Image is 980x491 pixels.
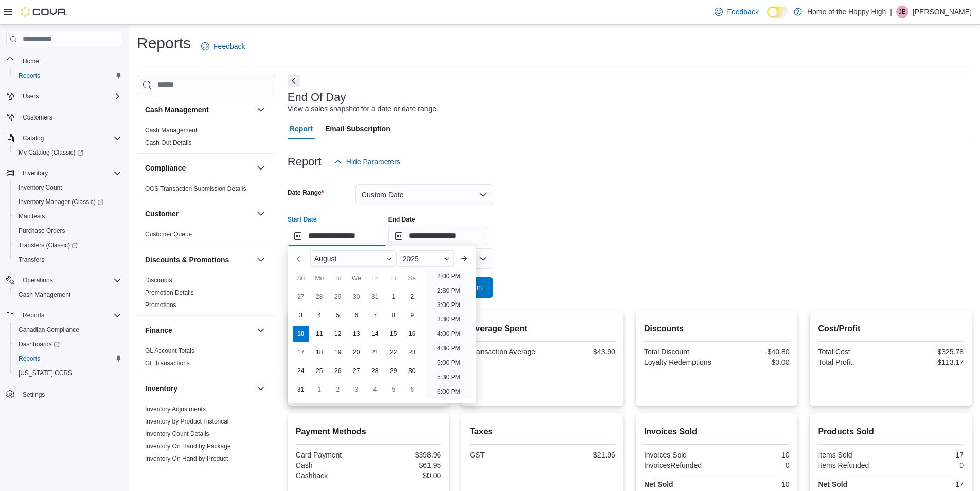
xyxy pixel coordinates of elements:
[14,338,121,350] span: Dashboards
[145,126,197,134] span: Cash Management
[145,383,177,394] h3: Inventory
[14,196,108,208] a: Inventory Manager (Classic)
[14,70,44,82] a: Reports
[296,461,366,469] div: Cash
[145,383,253,394] button: Inventory
[14,210,49,223] a: Manifests
[23,276,53,284] span: Operations
[399,250,454,267] div: Button. Open the year selector. 2025 is currently selected.
[137,345,275,374] div: Finance
[404,289,420,305] div: day-2
[14,289,75,301] a: Cash Management
[145,127,197,134] a: Cash Management
[14,196,121,208] span: Inventory Manager (Classic)
[385,289,402,305] div: day-1
[14,239,82,251] a: Transfers (Classic)
[10,323,126,337] button: Canadian Compliance
[367,270,383,286] div: Th
[14,181,66,194] a: Inventory Count
[19,388,49,401] a: Settings
[10,238,126,252] a: Transfers (Classic)
[367,307,383,324] div: day-7
[433,385,465,398] li: 6:00 PM
[21,7,67,17] img: Cova
[19,241,78,249] span: Transfers (Classic)
[23,311,44,319] span: Reports
[433,299,465,311] li: 3:00 PM
[433,284,465,297] li: 2:30 PM
[255,162,267,174] button: Compliance
[644,451,715,459] div: Invoices Sold
[10,252,126,267] button: Transfers
[346,157,400,167] span: Hide Parameters
[896,6,908,18] div: Jordanna Bosma
[385,307,402,324] div: day-8
[311,344,328,361] div: day-18
[10,287,126,302] button: Cash Management
[370,461,441,469] div: $61.95
[19,326,79,334] span: Canadian Compliance
[2,386,126,401] button: Settings
[385,363,402,379] div: day-29
[330,326,346,342] div: day-12
[545,348,615,356] div: $43.90
[10,366,126,380] button: [US_STATE] CCRS
[19,309,48,321] button: Reports
[145,325,172,335] h3: Finance
[10,224,126,238] button: Purchase Orders
[385,326,402,342] div: day-15
[14,367,121,379] span: Washington CCRS
[818,348,888,356] div: Total Cost
[145,185,246,192] a: OCS Transaction Submission Details
[137,274,275,315] div: Discounts & Promotions
[767,7,789,18] input: Dark Mode
[19,274,121,286] span: Operations
[6,49,121,429] nav: Complex example
[727,7,758,17] span: Feedback
[288,226,386,246] input: Press the down key to enter a popover containing a calendar. Press the escape key to close the po...
[23,391,45,399] span: Settings
[470,348,540,356] div: Transaction Average
[145,163,186,173] h3: Compliance
[288,91,346,104] h3: End Of Day
[348,289,365,305] div: day-30
[145,289,194,296] a: Promotion Details
[367,344,383,361] div: day-21
[145,255,229,265] h3: Discounts & Promotions
[370,471,441,480] div: $0.00
[255,324,267,336] button: Finance
[145,325,253,335] button: Finance
[818,451,888,459] div: Items Sold
[644,358,715,366] div: Loyalty Redemptions
[19,148,83,157] span: My Catalog (Classic)
[23,169,48,177] span: Inventory
[425,271,472,399] ul: Time
[213,41,245,52] span: Feedback
[348,381,365,398] div: day-3
[433,328,465,340] li: 4:00 PM
[10,337,126,351] a: Dashboards
[137,33,191,54] h1: Reports
[710,2,762,22] a: Feedback
[370,451,441,459] div: $398.96
[807,6,886,18] p: Home of the Happy High
[145,442,231,450] span: Inventory On Hand by Package
[403,255,419,263] span: 2025
[433,357,465,369] li: 5:00 PM
[145,405,206,413] span: Inventory Adjustments
[348,363,365,379] div: day-27
[145,105,253,115] button: Cash Management
[288,156,322,168] h3: Report
[388,226,487,246] input: Press the down key to open a popover containing a calendar.
[311,289,328,305] div: day-28
[330,151,404,172] button: Hide Parameters
[255,253,267,266] button: Discounts & Promotions
[325,118,390,139] span: Email Subscription
[899,6,906,18] span: JB
[330,270,346,286] div: Tu
[367,363,383,379] div: day-28
[330,289,346,305] div: day-29
[10,180,126,195] button: Inventory Count
[470,426,615,438] h2: Taxes
[644,461,715,469] div: InvoicesRefunded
